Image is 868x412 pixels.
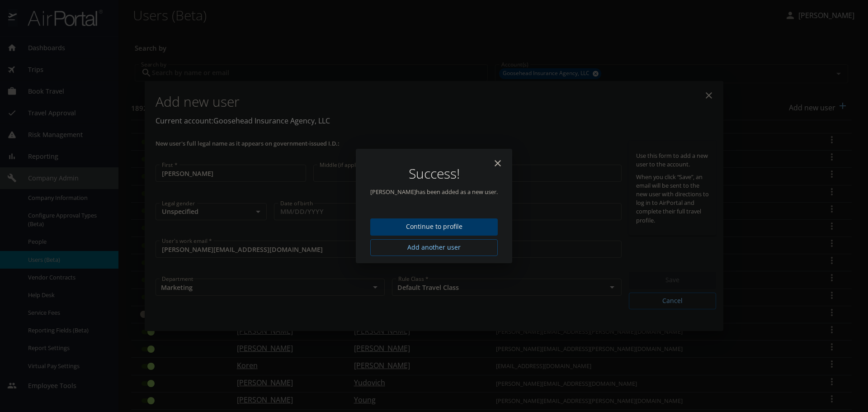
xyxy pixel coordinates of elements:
[370,188,498,196] p: [PERSON_NAME] has been added as a new user.
[370,167,498,180] h1: Success!
[377,221,491,232] span: Continue to profile
[370,239,498,256] button: Add another user
[487,152,509,174] button: close
[370,218,498,236] button: Continue to profile
[377,242,491,253] span: Add another user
